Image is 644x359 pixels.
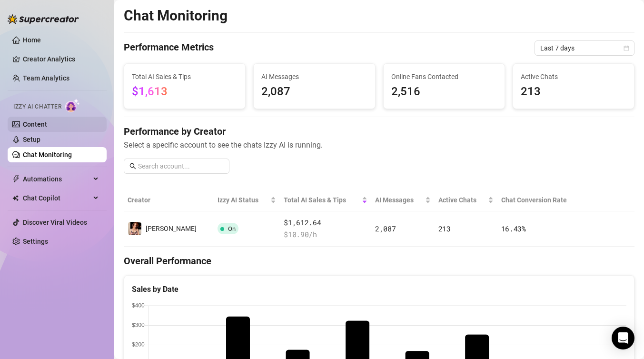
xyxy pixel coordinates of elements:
a: Creator Analytics [23,51,99,67]
th: AI Messages [371,189,435,211]
span: [PERSON_NAME] [146,225,197,232]
a: Chat Monitoring [23,151,72,159]
div: Open Intercom Messenger [612,327,634,349]
img: logo-BBDzfeDw.svg [8,14,79,24]
h4: Performance Metrics [124,40,214,56]
span: search [129,163,136,170]
th: Creator [124,189,214,211]
span: $1,612.64 [284,217,367,229]
a: Team Analytics [23,74,69,82]
th: Chat Conversion Rate [497,189,584,211]
span: AI Messages [261,71,367,82]
span: On [228,225,236,232]
span: calendar [624,45,629,51]
span: 2,087 [375,224,396,233]
span: Chat Copilot [23,190,90,206]
span: $ 10.90 /h [284,229,367,240]
a: Home [23,36,41,44]
span: Izzy AI Chatter [13,102,61,111]
img: Blair [128,222,141,235]
span: 16.43 % [501,224,526,233]
span: 2,087 [261,83,367,101]
span: 2,516 [391,83,497,101]
span: Automations [23,171,90,187]
span: 213 [521,83,626,101]
input: Search account... [138,161,224,171]
a: Setup [23,136,40,143]
span: Izzy AI Status [218,195,268,205]
span: 213 [438,224,451,233]
img: AI Chatter [65,99,80,112]
th: Izzy AI Status [214,189,280,211]
th: Active Chats [435,189,497,211]
span: Last 7 days [540,41,629,55]
span: Active Chats [438,195,486,205]
span: AI Messages [375,195,423,205]
span: thunderbolt [12,175,20,183]
span: Active Chats [521,71,626,82]
th: Total AI Sales & Tips [280,189,371,211]
span: Online Fans Contacted [391,71,497,82]
span: Total AI Sales & Tips [284,195,360,205]
h2: Chat Monitoring [124,7,228,25]
span: Total AI Sales & Tips [132,71,238,82]
img: Chat Copilot [12,195,19,201]
h4: Overall Performance [124,254,634,268]
div: Sales by Date [132,283,626,295]
span: $1,613 [132,85,168,98]
a: Content [23,120,47,128]
a: Settings [23,238,48,245]
span: Select a specific account to see the chats Izzy AI is running. [124,139,634,151]
h4: Performance by Creator [124,125,634,138]
a: Discover Viral Videos [23,219,87,226]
